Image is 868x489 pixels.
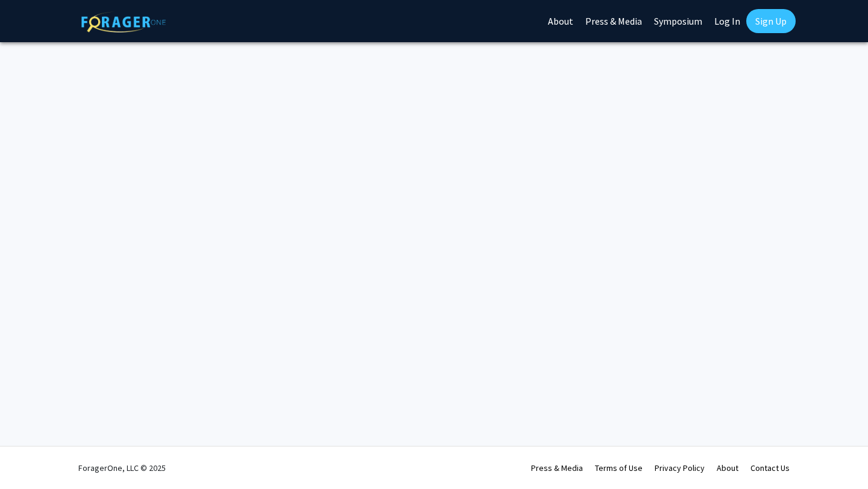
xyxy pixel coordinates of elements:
div: ForagerOne, LLC © 2025 [78,447,166,489]
a: About [717,463,738,473]
a: Press & Media [531,463,583,473]
a: Contact Us [750,463,790,473]
a: Sign Up [746,9,796,33]
a: Terms of Use [595,463,643,473]
img: ForagerOne Logo [81,11,166,33]
a: Privacy Policy [655,463,705,473]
